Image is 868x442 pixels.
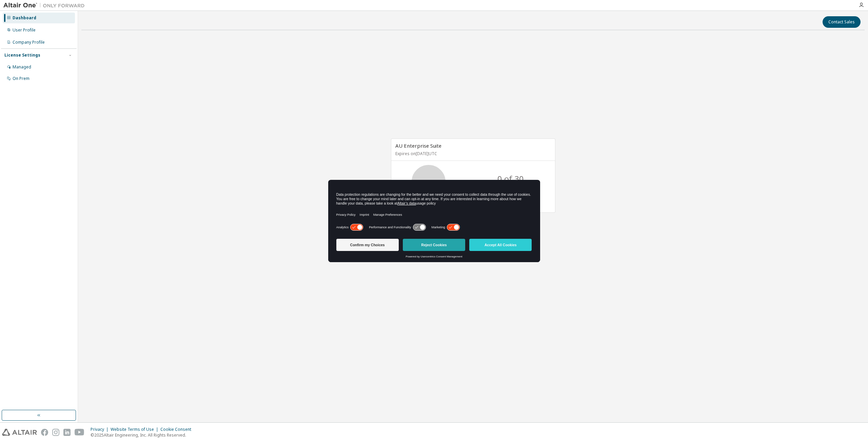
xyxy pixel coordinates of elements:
[41,429,48,436] img: facebook.svg
[3,2,88,9] img: Altair One
[13,64,31,70] div: Managed
[13,76,29,81] div: On Prem
[160,427,195,432] div: Cookie Consent
[13,27,36,33] div: User Profile
[111,427,160,432] div: Website Terms of Use
[52,429,59,436] img: instagram.svg
[13,40,45,45] div: Company Profile
[91,427,111,432] div: Privacy
[497,173,524,185] p: 0 of 30
[2,429,37,436] img: altair_logo.svg
[395,142,441,149] span: AU Enterprise Suite
[395,151,549,156] p: Expires on [DATE] UTC
[823,16,861,28] button: Contact Sales
[4,52,40,58] div: License Settings
[13,15,36,21] div: Dashboard
[75,429,84,436] img: youtube.svg
[63,429,71,436] img: linkedin.svg
[91,432,195,438] p: © 2025 Altair Engineering, Inc. All Rights Reserved.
